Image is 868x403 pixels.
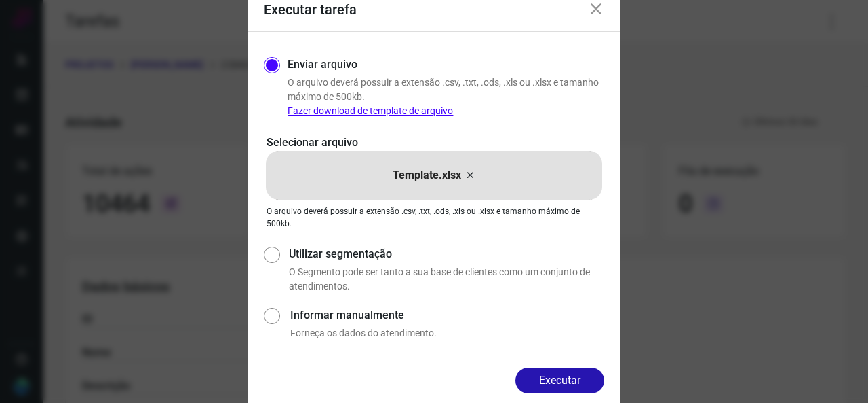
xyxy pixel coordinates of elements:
[267,205,601,230] p: O arquivo deverá possuir a extensão .csv, .txt, .ods, .xls ou .xlsx e tamanho máximo de 500kb.
[290,326,604,340] p: Forneça os dados do atendimento.
[515,368,604,393] button: Executar
[289,246,604,262] label: Utilizar segmentação
[288,56,357,73] label: Enviar arquivo
[288,75,604,118] p: O arquivo deverá possuir a extensão .csv, .txt, .ods, .xls ou .xlsx e tamanho máximo de 500kb.
[267,135,601,151] p: Selecionar arquivo
[288,105,453,116] a: Fazer download de template de arquivo
[264,1,357,18] h3: Executar tarefa
[393,167,461,183] p: Template.xlsx
[290,307,604,323] label: Informar manualmente
[289,265,604,294] p: O Segmento pode ser tanto a sua base de clientes como um conjunto de atendimentos.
